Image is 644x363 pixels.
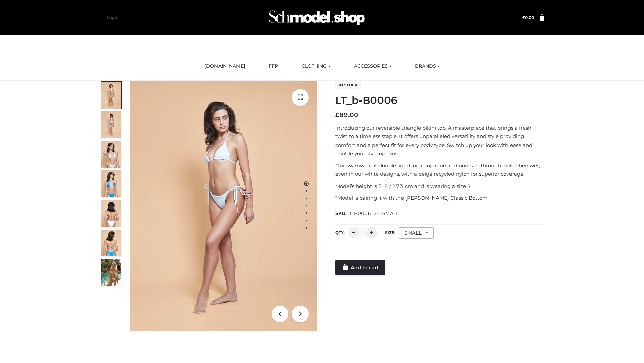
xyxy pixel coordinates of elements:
[522,15,525,20] span: £
[297,59,335,74] a: CLOTHING
[101,82,121,109] img: ArielClassicBikiniTop_CloudNine_AzureSky_OW114ECO_1-scaled.jpg
[335,230,345,235] label: QTY:
[107,15,118,20] a: Login
[335,161,544,178] p: Our swimwear is double lined for an opaque and non-see-through look when wet, even in our white d...
[101,200,121,227] img: ArielClassicBikiniTop_CloudNine_AzureSky_OW114ECO_7-scaled.jpg
[522,15,534,20] a: £0.00
[349,59,396,74] a: ACCESSORIES
[335,94,544,107] h1: LT_b-B0006
[335,81,361,89] span: In stock
[335,111,339,119] span: £
[522,15,534,20] bdi: 0.00
[335,124,544,158] p: Introducing our reversible triangle bikini top. A masterpiece that brings a fresh twist to a time...
[130,81,317,331] img: ArielClassicBikiniTop_CloudNine_AzureSky_OW114ECO_1
[335,194,544,202] p: *Model is pairing it with the [PERSON_NAME] Classic Bottom
[335,260,385,275] a: Add to cart
[101,141,121,168] img: ArielClassicBikiniTop_CloudNine_AzureSky_OW114ECO_3-scaled.jpg
[101,111,121,138] img: ArielClassicBikiniTop_CloudNine_AzureSky_OW114ECO_2-scaled.jpg
[101,170,121,197] img: ArielClassicBikiniTop_CloudNine_AzureSky_OW114ECO_4-scaled.jpg
[335,209,399,217] span: SKU:
[410,59,445,74] a: BRANDS
[399,227,434,239] div: SMALL
[101,230,121,256] img: ArielClassicBikiniTop_CloudNine_AzureSky_OW114ECO_8-scaled.jpg
[266,4,367,31] img: Schmodel Admin 964
[199,59,250,74] a: [DOMAIN_NAME]
[346,210,399,216] span: LT_B0006_2-_-SMALL
[335,111,358,119] bdi: 89.00
[385,230,395,235] label: Size:
[101,259,121,286] img: Arieltop_CloudNine_AzureSky2.jpg
[264,59,283,74] a: FFP
[335,182,544,191] p: Model’s height is 5 ‘8 / 173 cm and is wearing a size S.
